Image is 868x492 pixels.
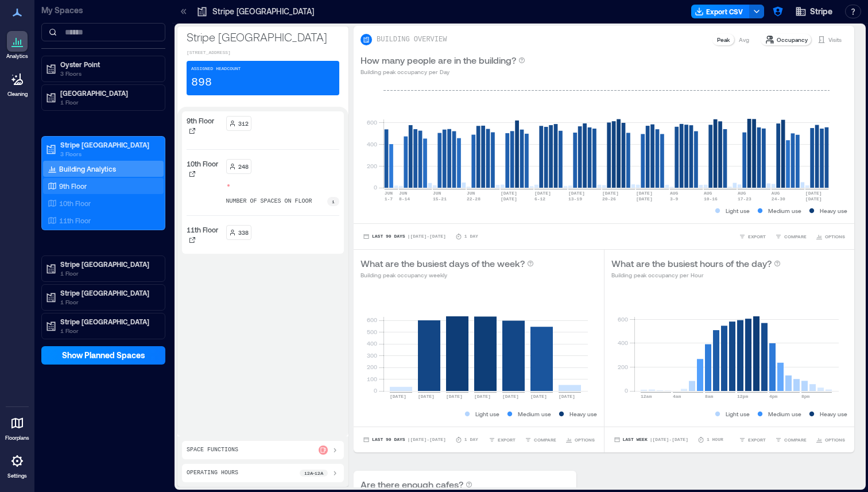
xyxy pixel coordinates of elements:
[187,29,339,45] p: Stripe [GEOGRAPHIC_DATA]
[187,445,238,455] p: Space Functions
[813,434,847,445] button: OPTIONS
[813,231,847,242] button: OPTIONS
[602,191,619,196] text: [DATE]
[367,352,377,359] tspan: 300
[805,196,822,202] text: [DATE]
[737,231,768,242] button: EXPORT
[7,472,27,479] p: Settings
[60,288,157,297] p: Stripe [GEOGRAPHIC_DATA]
[367,119,377,126] tspan: 600
[563,434,597,445] button: OPTIONS
[641,394,652,399] text: 12am
[238,162,249,171] p: 248
[3,65,32,101] a: Cleaning
[464,436,478,443] p: 1 Day
[60,259,157,269] p: Stripe [GEOGRAPHIC_DATA]
[739,35,749,44] p: Avg
[825,233,845,240] span: OPTIONS
[534,436,556,443] span: COMPARE
[187,116,214,125] p: 9th Floor
[367,340,377,347] tspan: 400
[792,2,836,21] button: Stripe
[60,269,157,278] p: 1 Floor
[5,435,29,441] p: Floorplans
[810,6,832,17] span: Stripe
[501,191,517,196] text: [DATE]
[60,149,157,158] p: 3 Floors
[467,191,475,196] text: JUN
[361,53,516,67] p: How many people are in the building?
[474,394,491,399] text: [DATE]
[361,434,448,445] button: Last 90 Days |[DATE]-[DATE]
[377,35,447,44] p: BUILDING OVERVIEW
[374,184,377,191] tspan: 0
[777,35,808,44] p: Occupancy
[60,140,157,149] p: Stripe [GEOGRAPHIC_DATA]
[784,436,807,443] span: COMPARE
[805,191,822,196] text: [DATE]
[59,181,87,191] p: 9th Floor
[59,216,91,225] p: 11th Floor
[2,409,33,445] a: Floorplans
[575,436,595,443] span: OPTIONS
[737,434,768,445] button: EXPORT
[191,65,241,72] p: Assigned Headcount
[475,409,499,419] p: Light use
[6,53,28,60] p: Analytics
[673,394,681,399] text: 4am
[187,49,339,56] p: [STREET_ADDRESS]
[636,196,653,202] text: [DATE]
[704,196,718,202] text: 10-16
[374,387,377,394] tspan: 0
[212,6,314,17] p: Stripe [GEOGRAPHIC_DATA]
[418,394,435,399] text: [DATE]
[691,5,750,18] button: Export CSV
[446,394,463,399] text: [DATE]
[748,436,766,443] span: EXPORT
[636,191,653,196] text: [DATE]
[433,191,441,196] text: JUN
[502,394,519,399] text: [DATE]
[559,394,575,399] text: [DATE]
[772,191,780,196] text: AUG
[568,196,582,202] text: 13-19
[611,257,772,270] p: What are the busiest hours of the day?
[486,434,518,445] button: EXPORT
[670,196,679,202] text: 3-9
[705,394,714,399] text: 8am
[399,196,410,202] text: 8-14
[367,328,377,335] tspan: 500
[385,191,393,196] text: JUN
[568,191,585,196] text: [DATE]
[60,317,157,326] p: Stripe [GEOGRAPHIC_DATA]
[187,159,218,168] p: 10th Floor
[361,231,448,242] button: Last 90 Days |[DATE]-[DATE]
[522,434,559,445] button: COMPARE
[60,326,157,335] p: 1 Floor
[367,162,377,169] tspan: 200
[569,409,597,419] p: Heavy use
[304,470,323,476] p: 12a - 12a
[60,88,157,98] p: [GEOGRAPHIC_DATA]
[737,394,748,399] text: 12pm
[3,28,32,63] a: Analytics
[617,316,627,323] tspan: 600
[498,436,516,443] span: EXPORT
[187,468,238,478] p: Operating Hours
[238,228,249,237] p: 338
[773,434,809,445] button: COMPARE
[768,206,801,215] p: Medium use
[602,196,616,202] text: 20-26
[534,191,551,196] text: [DATE]
[367,316,377,323] tspan: 600
[738,196,751,202] text: 17-23
[501,196,517,202] text: [DATE]
[60,98,157,107] p: 1 Floor
[828,35,842,44] p: Visits
[534,196,545,202] text: 6-12
[611,434,691,445] button: Last Week |[DATE]-[DATE]
[772,196,785,202] text: 24-30
[367,363,377,370] tspan: 200
[191,75,212,91] p: 898
[769,394,778,399] text: 4pm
